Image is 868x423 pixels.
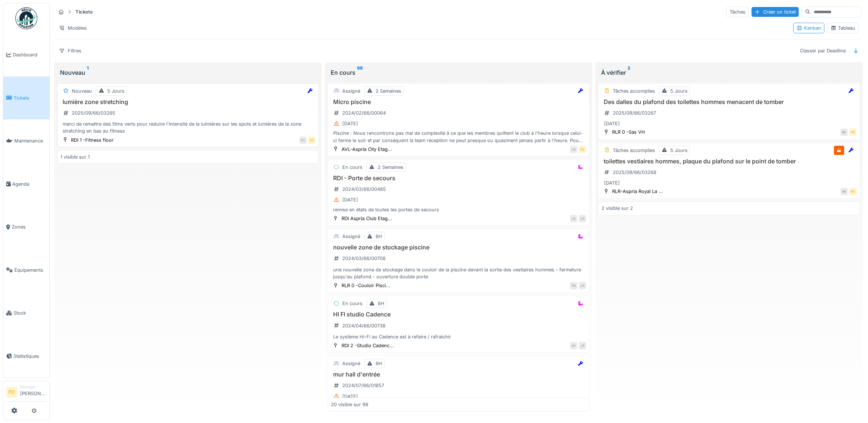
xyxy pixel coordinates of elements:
span: Équipements [14,267,46,274]
span: Stock [14,309,46,316]
div: Tâches accomplies [613,88,655,94]
div: En cours [331,68,586,77]
span: Statistiques [14,353,46,360]
span: Dashboard [13,51,46,58]
div: 2 visible sur 2 [601,205,633,212]
div: FC [299,137,307,144]
a: Agenda [3,163,49,206]
a: Tickets [3,77,49,120]
li: [PERSON_NAME] [20,384,46,400]
div: RR [841,188,848,195]
span: Agenda [12,181,46,188]
div: Tâches accomplies [613,147,655,154]
span: Maintenance [14,137,46,144]
div: 5 Jours [670,88,688,94]
div: 2024/02/66/00064 [342,110,386,116]
div: En cours [342,300,362,307]
div: Kanban [797,25,821,31]
div: RLR 0 -Couloir Pisci... [342,282,390,289]
div: Créer un ticket [752,7,799,17]
strong: Tickets [72,8,96,15]
div: 2 Semaines [378,164,403,171]
li: PD [6,387,17,398]
div: PB [570,282,577,289]
div: Tâches [726,7,749,17]
div: En cours [342,164,362,171]
div: À vérifier [601,68,857,77]
div: RLR 0 -Sas VH [612,129,645,136]
a: Stock [3,292,49,335]
div: Tableau [831,25,855,31]
div: merci de remettre des films verts pour reduire l'intensité de la lulmières sur les spots et lumiè... [60,120,316,134]
div: XP [570,342,577,349]
a: Statistiques [3,335,49,378]
div: 2024/07/66/01857 [342,382,384,389]
div: PD [308,137,316,144]
div: 20 visible sur 98 [331,401,368,408]
div: RLR-Aspria Royal La ... [612,188,663,195]
div: Modèles [56,23,90,33]
div: Assigné [342,88,360,94]
div: PD [579,146,586,153]
div: PD [849,188,857,195]
div: Classer par Deadline [797,45,849,56]
div: une nouvelle zone de stockage dans le couloir de la piscine devant la sortie des vestiaires homme... [331,266,586,280]
div: remise en états de toutes les portes de secours [331,206,586,213]
h3: mur hall d'entrée [331,371,586,378]
div: JS [579,215,586,222]
div: 2 Semaines [376,88,401,94]
div: 2024/03/66/00485 [342,186,386,193]
div: [DATE] [604,179,620,186]
div: [DATE] [604,120,620,127]
div: Nouveau [60,68,316,77]
div: [DATE] [342,196,358,203]
a: PD Manager[PERSON_NAME] [6,384,46,402]
div: Assigné [342,233,360,240]
div: Manager [20,384,46,390]
div: 8H [378,300,384,307]
div: 2025/09/66/03265 [72,110,115,116]
div: RDI 2 -Studio Cadenc... [342,342,394,349]
a: Maintenance [3,119,49,163]
h3: toilettes vestiaires hommes, plaque du plafond sur le point de tomber [601,158,857,165]
div: 5 Jours [107,88,124,94]
h3: nouvelle zone de stockage piscine [331,244,586,251]
h3: HI FI studio Cadence [331,311,586,318]
div: JS [570,146,577,153]
img: Badge_color-CXgf-gQk.svg [15,7,37,29]
span: Tickets [14,94,46,101]
div: 8H [376,233,382,240]
h3: Des dalles du plafond des toilettes hommes menacent de tomber [601,99,857,105]
div: AVL-Aspria City Etag... [342,146,392,153]
div: 2024/03/66/00708 [342,255,385,262]
div: RDI 1 -Fitness floor [71,137,113,144]
a: Zones [3,205,49,249]
div: Le système Hi-Fi au Cadence est à refaire / rafraichir [331,333,586,340]
div: JS [570,215,577,222]
div: Filtres [56,45,85,56]
div: Assigné [342,360,360,367]
div: 8H [376,360,382,367]
div: JS [579,282,586,289]
h3: Micro piscine [331,99,586,105]
div: 1 visible sur 1 [60,153,90,160]
div: [DATE] [342,393,358,400]
div: 2025/09/66/03268 [613,169,656,176]
sup: 1 [87,68,89,77]
div: JS [579,342,586,349]
a: Dashboard [3,33,49,77]
h3: RDI - Porte de secours [331,175,586,182]
div: BD [841,129,848,136]
a: Équipements [3,249,49,292]
div: Piscine : Nous rencontrons pas mal de complexité à ce que les membres quittent le club à l'heure ... [331,130,586,144]
div: 2025/09/66/03267 [613,110,656,116]
sup: 98 [357,68,363,77]
div: 5 Jours [670,147,688,154]
div: Nouveau [72,88,92,94]
div: PD [849,129,857,136]
div: RDI Aspria Club Etag... [342,215,392,222]
div: 2024/04/66/00738 [342,322,385,329]
span: Zones [12,223,46,230]
sup: 2 [627,68,630,77]
h3: lumière zone stretching [60,99,316,105]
